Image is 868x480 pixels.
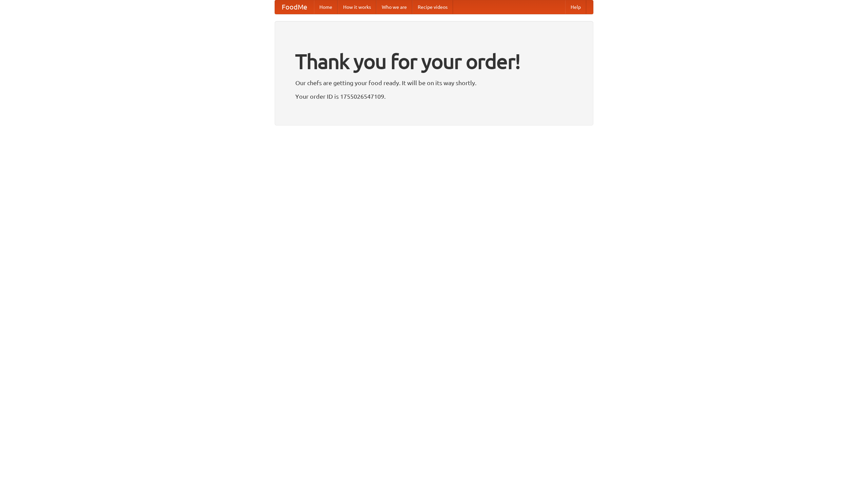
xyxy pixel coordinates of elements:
a: Home [314,0,338,14]
a: Help [565,0,586,14]
a: FoodMe [275,0,314,14]
a: Who we are [376,0,412,14]
p: Your order ID is 1755026547109. [295,91,573,101]
a: Recipe videos [412,0,453,14]
p: Our chefs are getting your food ready. It will be on its way shortly. [295,78,573,88]
h1: Thank you for your order! [295,45,573,78]
a: How it works [338,0,376,14]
